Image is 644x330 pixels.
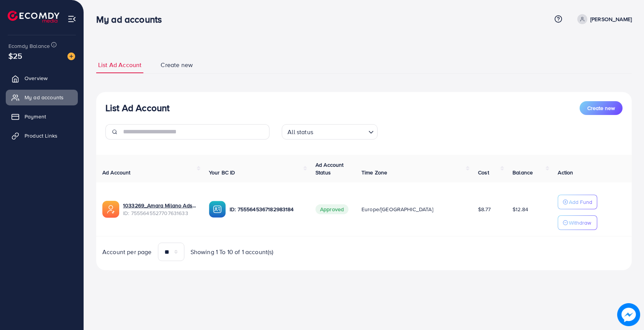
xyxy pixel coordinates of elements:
button: Withdraw [558,215,597,230]
p: Add Fund [569,197,592,207]
div: Search for option [282,124,378,140]
span: Balance [513,169,533,176]
img: ic-ba-acc.ded83a64.svg [209,201,226,218]
span: Product Links [25,132,58,140]
span: Cost [478,169,489,176]
input: Search for option [315,125,365,138]
span: $12.84 [513,205,528,213]
span: My ad accounts [25,94,64,101]
span: Ad Account [102,169,131,176]
span: Ecomdy Balance [8,42,50,50]
span: Overview [25,74,48,82]
button: Create new [580,101,623,115]
img: logo [8,11,59,23]
a: [PERSON_NAME] [574,14,632,24]
span: List Ad Account [98,61,141,69]
span: All status [286,126,315,138]
span: Account per page [102,248,152,256]
img: menu [67,15,76,23]
img: image [67,53,75,60]
span: Time Zone [361,169,387,176]
a: My ad accounts [6,90,78,105]
a: Product Links [6,128,78,143]
span: Payment [25,113,46,120]
span: Create new [161,61,193,69]
a: Overview [6,71,78,86]
img: ic-ads-acc.e4c84228.svg [102,201,119,218]
h3: My ad accounts [96,14,168,25]
div: <span class='underline'>1033269_Amara Milano Ads Account_1759185851515</span></br>755564552770763... [123,202,197,217]
span: $25 [8,50,22,61]
img: image [619,305,638,324]
span: Europe/[GEOGRAPHIC_DATA] [361,205,433,213]
p: ID: 7555645367182983184 [230,205,303,214]
h3: List Ad Account [105,102,169,113]
button: Add Fund [558,195,597,209]
span: ID: 7555645527707631633 [123,209,197,217]
a: 1033269_Amara Milano Ads Account_1759185851515 [123,202,197,209]
span: Action [558,169,573,176]
span: Approved [315,204,348,214]
span: $8.77 [478,205,491,213]
span: Ad Account Status [315,161,344,176]
p: Withdraw [569,218,591,227]
p: [PERSON_NAME] [590,15,632,24]
span: Showing 1 To 10 of 1 account(s) [191,248,274,256]
span: Create new [587,104,615,112]
span: Your BC ID [209,169,235,176]
a: Payment [6,109,78,124]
